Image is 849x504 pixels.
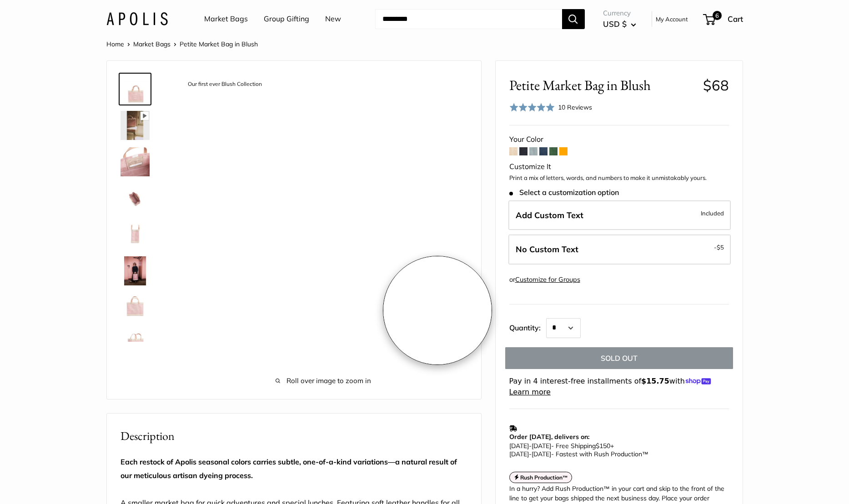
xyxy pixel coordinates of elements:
[121,427,467,445] h2: Description
[529,450,532,458] span: -
[119,73,151,105] a: description_Our first ever Blush Collection
[509,160,729,174] div: Customize It
[717,244,724,251] span: $5
[515,275,580,284] a: Customize for Groups
[509,174,729,183] p: Print a mix of letters, words, and numbers to make it unmistakably yours.
[532,450,551,458] span: [DATE]
[106,40,124,48] a: Home
[704,12,743,26] a: 6 Cart
[119,109,151,142] a: Petite Market Bag in Blush
[558,103,592,111] span: 10 Reviews
[325,12,341,26] a: New
[703,76,729,94] span: $68
[728,14,743,24] span: Cart
[204,12,248,26] a: Market Bags
[509,188,619,197] span: Select a customization option
[106,38,258,50] nav: Breadcrumb
[508,235,731,264] label: Leave Blank
[264,12,309,26] a: Group Gifting
[119,291,151,324] a: description_Seal of authenticity printed on the backside of every bag.
[119,254,151,287] a: description_Effortless style wherever you go
[183,78,266,90] div: Our first ever Blush Collection
[509,442,529,450] span: [DATE]
[509,450,648,458] span: - Fastest with Rush Production™
[516,210,583,220] span: Add Custom Text
[121,147,150,176] img: Petite Market Bag in Blush
[121,75,150,104] img: description_Our first ever Blush Collection
[509,77,696,94] span: Petite Market Bag in Blush
[509,433,589,441] strong: Order [DATE], delivers on:
[714,242,724,253] span: -
[119,145,151,178] a: Petite Market Bag in Blush
[508,200,731,230] label: Add Custom Text
[509,274,580,286] div: or
[121,111,150,140] img: Petite Market Bag in Blush
[603,7,636,20] span: Currency
[520,474,568,481] strong: Rush Production™
[596,442,610,450] span: $150
[119,218,151,251] a: Petite Market Bag in Blush
[119,182,151,215] a: description_Bird's eye view
[119,327,151,360] a: Petite Market Bag in Blush
[133,40,171,48] a: Market Bags
[121,457,457,480] strong: Each restock of Apolis seasonal colors carries subtle, one-of-a-kind variations—a natural result ...
[532,442,551,450] span: [DATE]
[509,442,724,458] p: - Free Shipping +
[701,208,724,219] span: Included
[603,17,636,31] button: USD $
[121,184,150,213] img: description_Bird's eye view
[562,9,585,29] button: Search
[509,133,729,146] div: Your Color
[121,220,150,249] img: Petite Market Bag in Blush
[529,442,532,450] span: -
[516,244,578,254] span: No Custom Text
[656,14,688,25] a: My Account
[712,11,721,20] span: 6
[509,315,546,338] label: Quantity:
[603,19,627,29] span: USD $
[505,347,733,369] button: SOLD OUT
[180,40,258,48] span: Petite Market Bag in Blush
[121,329,150,358] img: Petite Market Bag in Blush
[121,293,150,322] img: description_Seal of authenticity printed on the backside of every bag.
[180,374,467,387] span: Roll over image to zoom in
[106,12,168,25] img: Apolis
[509,450,529,458] span: [DATE]
[121,256,150,285] img: description_Effortless style wherever you go
[375,9,562,29] input: Search...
